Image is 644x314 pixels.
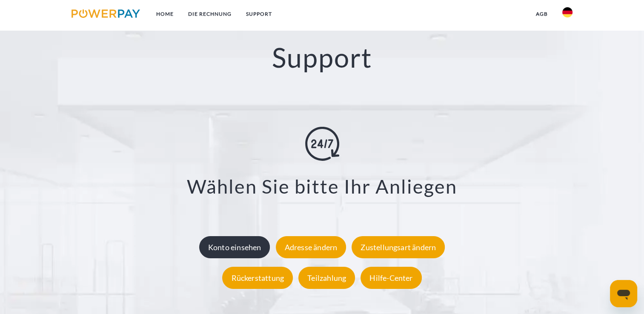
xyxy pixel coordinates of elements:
[220,273,295,283] a: Rückerstattung
[305,127,339,161] img: online-shopping.svg
[610,280,637,307] iframe: Schaltfläche zum Öffnen des Messaging-Fensters
[43,174,601,198] h3: Wählen Sie bitte Ihr Anliegen
[358,273,424,283] a: Hilfe-Center
[298,267,355,289] div: Teilzahlung
[149,6,181,22] a: Home
[72,9,140,18] img: logo-powerpay.svg
[349,243,447,252] a: Zustellungsart ändern
[181,6,239,22] a: DIE RECHNUNG
[197,243,272,252] a: Konto einsehen
[32,41,612,74] h2: Support
[222,267,293,289] div: Rückerstattung
[276,236,346,258] div: Adresse ändern
[361,267,421,289] div: Hilfe-Center
[199,236,270,258] div: Konto einsehen
[529,6,555,22] a: agb
[562,7,572,17] img: de
[296,273,357,283] a: Teilzahlung
[239,6,279,22] a: SUPPORT
[274,243,349,252] a: Adresse ändern
[352,236,445,258] div: Zustellungsart ändern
